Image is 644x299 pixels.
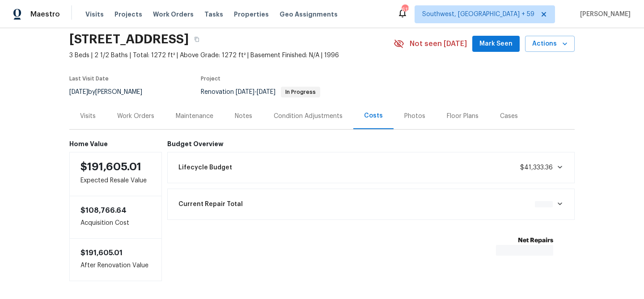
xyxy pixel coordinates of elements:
[479,38,513,50] span: Mark Seen
[80,249,123,257] span: $191,605.01
[189,31,205,47] button: Copy Address
[80,161,141,172] span: $191,605.01
[422,10,534,19] span: Southwest, [GEOGRAPHIC_DATA] + 59
[274,112,343,121] div: Condition Adjustments
[178,200,243,209] span: Current Repair Total
[236,89,275,95] span: -
[69,152,162,196] div: Expected Resale Value
[69,51,394,60] span: 3 Beds | 2 1/2 Baths | Total: 1272 ft² | Above Grade: 1272 ft² | Basement Finished: N/A | 1996
[520,164,553,171] span: $41,333.36
[500,112,518,121] div: Cases
[204,11,223,17] span: Tasks
[236,89,254,95] span: [DATE]
[257,89,275,95] span: [DATE]
[69,89,88,95] span: [DATE]
[496,236,553,245] b: Net Repairs
[410,39,467,48] span: Not seen [DATE]
[69,140,162,147] h6: Home Value
[167,140,575,147] h6: Budget Overview
[402,5,408,14] div: 613
[364,111,383,120] div: Costs
[117,112,154,121] div: Work Orders
[234,10,269,19] span: Properties
[114,10,142,19] span: Projects
[69,35,189,44] h2: [STREET_ADDRESS]
[525,36,575,52] button: Actions
[69,196,162,238] div: Acquisition Cost
[69,238,162,281] div: After Renovation Value
[85,10,104,19] span: Visits
[280,10,338,19] span: Geo Assignments
[176,112,213,121] div: Maintenance
[80,207,127,214] span: $108,766.64
[178,163,232,172] span: Lifecycle Budget
[235,112,252,121] div: Notes
[282,89,319,95] span: In Progress
[201,76,220,81] span: Project
[532,38,568,50] span: Actions
[153,10,194,19] span: Work Orders
[69,76,109,81] span: Last Visit Date
[576,10,631,19] span: [PERSON_NAME]
[80,112,96,121] div: Visits
[201,89,320,95] span: Renovation
[404,112,425,121] div: Photos
[447,112,479,121] div: Floor Plans
[69,87,153,97] div: by [PERSON_NAME]
[30,10,60,19] span: Maestro
[472,36,520,52] button: Mark Seen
